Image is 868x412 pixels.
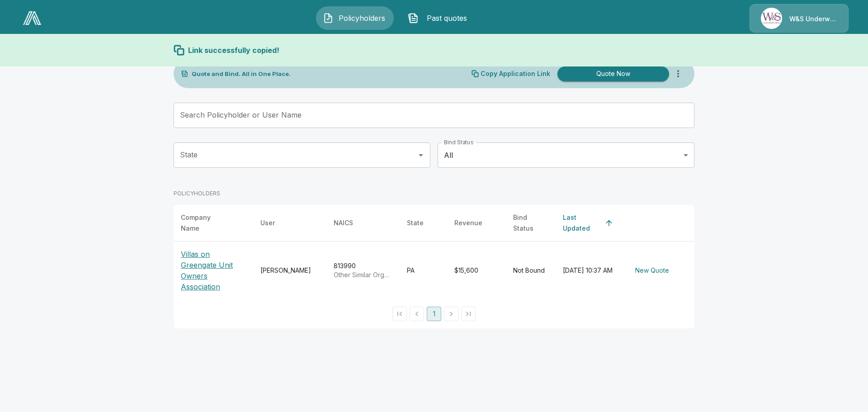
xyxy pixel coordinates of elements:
td: [DATE] 10:37 AM [556,242,624,300]
label: Bind Status [444,138,473,146]
button: page 1 [427,307,441,321]
p: POLICYHOLDERS [174,189,220,198]
p: Copy Application Link [481,71,550,77]
img: Past quotes Icon [408,13,419,24]
button: New Quote [632,262,673,279]
button: more [669,65,687,83]
a: Quote Now [554,66,669,81]
button: Policyholders IconPolicyholders [316,6,394,30]
div: State [407,218,424,228]
img: AA Logo [23,11,41,25]
div: Company Name [181,212,230,234]
button: Quote Now [557,66,669,81]
span: Past quotes [422,13,472,24]
th: Bind Status [506,205,556,242]
button: Past quotes IconPast quotes [401,6,479,30]
td: $15,600 [447,242,506,300]
img: Copy Icon [174,45,184,56]
div: [PERSON_NAME] [260,266,319,275]
td: Not Bound [506,242,556,300]
p: Villas on Greengate Unit Owners Association [181,249,246,292]
div: Last Updated [563,212,601,234]
div: User [260,218,275,228]
table: simple table [174,205,694,299]
span: Policyholders [337,13,387,24]
div: All [438,142,694,168]
p: Other Similar Organizations (except Business, Professional, Labor, and Political Organizations) [334,270,392,279]
nav: pagination navigation [391,307,477,321]
div: Revenue [454,218,482,228]
div: NAICS [334,218,353,228]
p: Quote and Bind. All in One Place. [192,71,291,77]
p: Link successfully copied! [188,45,279,56]
button: Open [415,149,427,161]
img: Policyholders Icon [323,13,334,24]
div: 813990 [334,261,392,279]
td: PA [400,242,447,300]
